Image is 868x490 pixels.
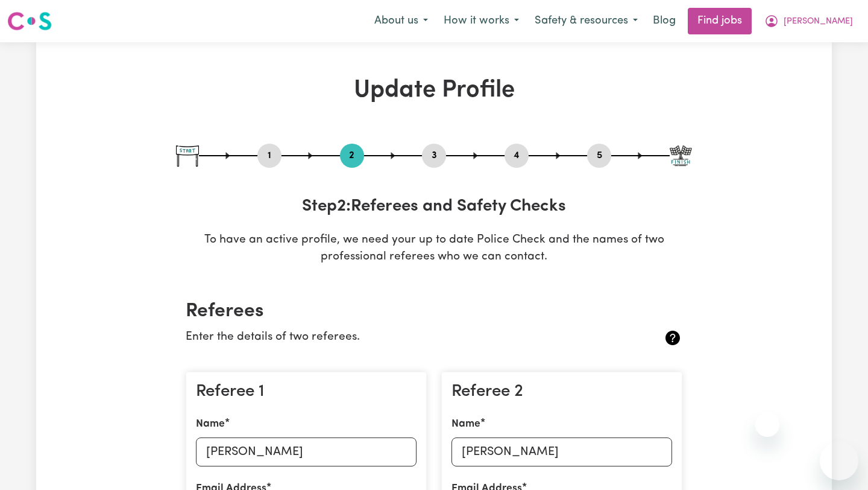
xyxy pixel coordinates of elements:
p: Enter the details of two referees. [186,329,600,346]
button: My Account [756,8,861,34]
h3: Step 2 : Referees and Safety Checks [176,197,692,217]
button: Go to step 3 [422,148,446,164]
a: Careseekers logo [7,7,52,35]
h3: Referee 2 [451,382,672,402]
iframe: Close message [755,413,779,437]
label: Name [451,416,480,432]
button: Go to step 4 [505,148,529,164]
button: Go to step 5 [587,148,611,164]
label: Name [196,416,225,432]
span: [PERSON_NAME] [784,15,853,28]
button: Safety & resources [527,8,646,34]
h1: Update Profile [176,76,692,105]
p: To have an active profile, we need your up to date Police Check and the names of two professional... [176,232,692,267]
button: Go to step 1 [257,148,281,164]
a: Blog [646,8,683,34]
button: Go to step 2 [340,148,364,164]
img: Careseekers logo [7,10,52,32]
h3: Referee 1 [196,382,417,402]
button: About us [366,8,436,34]
a: Find jobs [688,8,752,34]
h2: Referees [186,300,682,323]
iframe: Button to launch messaging window [820,442,858,480]
button: How it works [436,8,527,34]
